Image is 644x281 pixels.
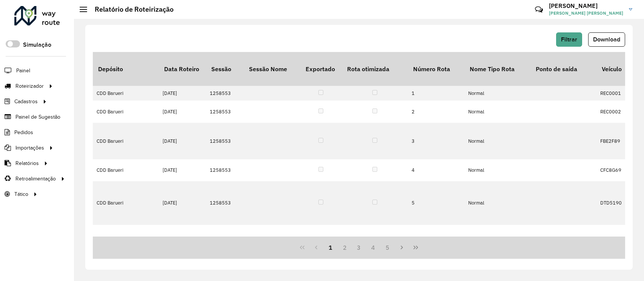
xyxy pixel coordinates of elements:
td: Normal [464,123,530,159]
td: JOZ8352 [596,225,634,261]
td: 4 [408,159,464,181]
button: 2 [338,240,352,255]
td: 1258553 [206,101,244,122]
td: 1258553 [206,181,244,225]
label: Simulação [23,40,51,49]
td: CDD Barueri [93,159,159,181]
th: Depósito [93,52,159,86]
th: Veículo [596,52,634,86]
td: Normal [464,225,530,261]
td: [DATE] [159,123,206,159]
td: CDD Barueri [93,86,159,101]
td: Normal [464,181,530,225]
td: [DATE] [159,86,206,101]
h2: Relatório de Roteirização [87,5,174,14]
button: Filtrar [556,32,582,47]
td: [DATE] [159,159,206,181]
span: Relatórios [15,159,39,167]
td: [DATE] [159,225,206,261]
button: 3 [352,240,366,255]
td: 5 [408,181,464,225]
td: Normal [464,159,530,181]
span: Tático [14,190,28,198]
span: Painel de Sugestão [15,113,60,121]
td: REC0002 [596,101,634,122]
span: Pedidos [14,128,33,136]
td: Normal [464,86,530,101]
td: 6 [408,225,464,261]
button: Next Page [395,240,409,255]
button: Download [588,32,625,47]
th: Data Roteiro [159,52,206,86]
th: Rota otimizada [342,52,408,86]
td: CFC8G69 [596,159,634,181]
td: CDD Barueri [93,181,159,225]
td: FBE2F89 [596,123,634,159]
span: Roteirizador [15,82,44,90]
td: DTD5190 [596,181,634,225]
td: [DATE] [159,101,206,122]
th: Sessão [206,52,244,86]
td: Normal [464,101,530,122]
td: 1258553 [206,159,244,181]
th: Ponto de saída [530,52,596,86]
td: 3 [408,123,464,159]
button: 1 [323,240,338,255]
td: 2 [408,101,464,122]
td: 1258553 [206,86,244,101]
th: Exportado [300,52,342,86]
th: Nome Tipo Rota [464,52,530,86]
th: Número Rota [408,52,464,86]
td: CDD Barueri [93,123,159,159]
a: Contato Rápido [531,2,547,18]
button: 5 [380,240,395,255]
td: CDD Barueri [93,225,159,261]
span: Retroalimentação [15,175,56,183]
span: Importações [15,144,44,152]
span: Cadastros [14,98,38,105]
button: Last Page [409,240,423,255]
h3: [PERSON_NAME] [549,2,623,9]
td: 1258553 [206,225,244,261]
button: 4 [366,240,380,255]
span: Download [593,36,620,43]
td: REC0001 [596,86,634,101]
th: Sessão Nome [244,52,300,86]
td: CDD Barueri [93,101,159,122]
td: 1 [408,86,464,101]
td: [DATE] [159,181,206,225]
span: Filtrar [561,36,577,43]
span: Painel [16,67,30,75]
span: [PERSON_NAME] [PERSON_NAME] [549,10,623,17]
td: 1258553 [206,123,244,159]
